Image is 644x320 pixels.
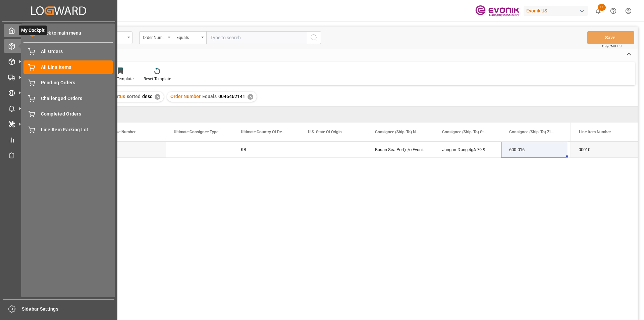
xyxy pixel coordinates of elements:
[206,31,307,44] input: Type to search
[434,142,501,157] div: Jungan-Dong 4gA 79-9
[139,31,173,44] button: open menu
[155,94,160,100] div: ✕
[41,79,113,86] span: Pending Orders
[41,95,113,102] span: Challenged Orders
[598,4,606,11] span: 11
[170,94,201,99] span: Order Number
[568,142,635,157] div: Busan
[4,24,114,37] a: My CockpitMy Cockpit
[442,130,487,134] span: Consignee (Ship-To) Street
[587,31,634,44] button: Save
[241,130,286,134] span: Ultimate Country Of Destination
[579,130,611,134] span: Line Item Number
[602,44,622,49] span: Ctrl/CMD + S
[524,4,591,17] button: Evonik US
[571,142,638,158] div: Press SPACE to select this row.
[22,306,115,313] span: Sidebar Settings
[23,107,113,121] a: Completed Orders
[41,64,113,71] span: All Line Items
[501,142,568,157] div: 600-016
[248,94,253,100] div: ✕
[127,94,141,99] span: sorted
[23,76,113,89] a: Pending Orders
[176,33,199,41] div: Equals
[23,123,113,136] a: Line Item Parking Lot
[4,149,114,162] a: Transport Planner
[143,33,166,41] div: Order Number
[107,130,136,134] span: License Number
[23,45,113,58] a: All Orders
[202,94,217,99] span: Equals
[509,130,554,134] span: Consignee (Ship-To) ZIP Code
[591,3,606,18] button: show 11 new notifications
[367,142,434,157] div: Busan Sea Port;c/o Evonik Korea Ltd.
[218,94,245,99] span: 0046462141
[174,130,218,134] span: Ultimate Consignee Type
[144,76,171,82] div: Reset Template
[308,130,342,134] span: U.S. State Of Origin
[19,26,47,35] span: My Cockpit
[41,48,113,55] span: All Orders
[173,31,206,44] button: open menu
[375,130,420,134] span: Consignee (Ship-To) Name
[23,92,113,105] a: Challenged Orders
[107,76,133,82] div: Save Template
[307,31,321,44] button: search button
[23,60,113,74] a: All Line Items
[524,6,588,16] div: Evonik US
[606,3,621,18] button: Help Center
[41,126,113,133] span: Line Item Parking Lot
[142,94,152,99] span: desc
[475,5,519,17] img: Evonik-brand-mark-Deep-Purple-RGB.jpeg_1700498283.jpeg
[41,110,113,118] span: Completed Orders
[571,142,638,157] div: 00010
[36,30,81,37] span: Back to main menu
[233,142,300,157] div: KR
[4,133,114,146] a: My Reports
